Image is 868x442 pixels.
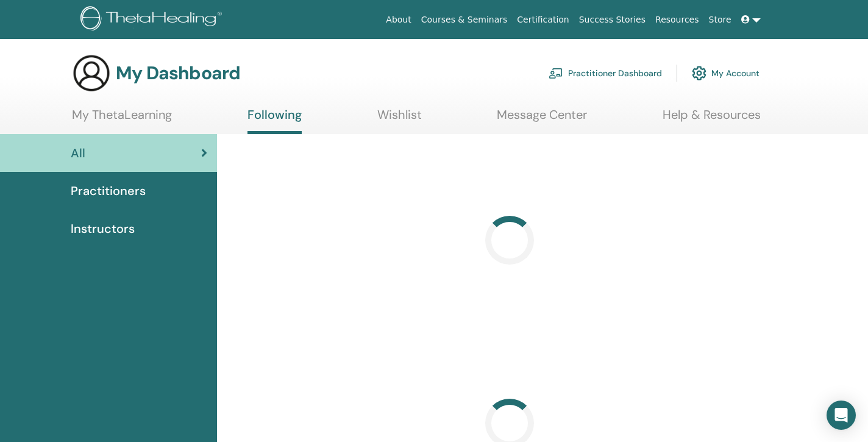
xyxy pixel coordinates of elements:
img: generic-user-icon.jpg [72,54,111,93]
a: Store [704,9,736,31]
span: All [71,144,85,162]
img: chalkboard-teacher.svg [549,68,563,79]
img: cog.svg [692,63,706,84]
a: Message Center [497,107,587,131]
span: Practitioners [71,182,146,200]
a: About [381,9,416,31]
span: Instructors [71,219,135,238]
img: logo.png [80,6,226,34]
a: Certification [512,9,574,31]
a: My ThetaLearning [72,107,172,131]
a: Following [247,107,302,134]
a: Practitioner Dashboard [549,60,662,87]
a: Wishlist [377,107,422,131]
div: Open Intercom Messenger [827,401,856,430]
a: Courses & Seminars [416,9,513,31]
a: Resources [650,9,704,31]
a: Help & Resources [663,107,761,131]
h3: My Dashboard [116,62,240,84]
a: My Account [692,60,759,87]
a: Success Stories [574,9,650,31]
